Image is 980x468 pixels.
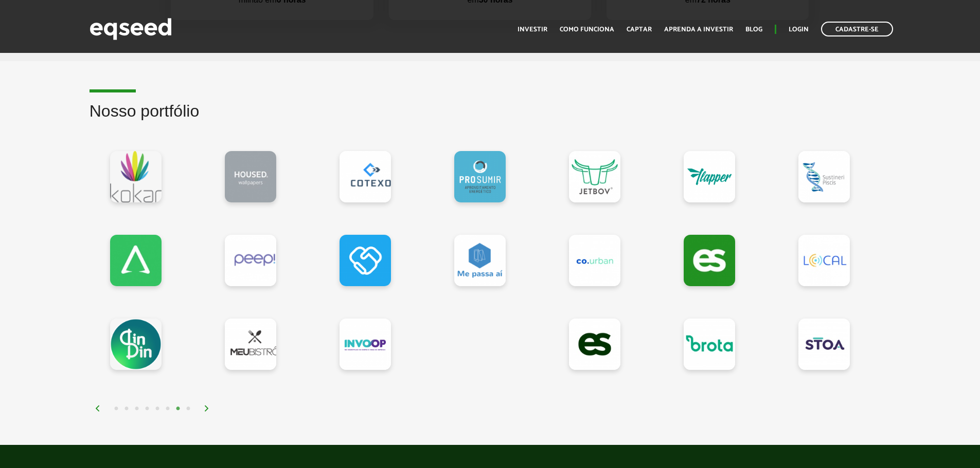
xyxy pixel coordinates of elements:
a: Kokar [110,151,162,202]
button: 8 of 4 [183,404,193,414]
a: Testando Contrato [684,235,735,286]
button: 6 of 4 [163,404,173,414]
a: Meu Bistrô [225,319,276,370]
a: EqSeed [569,319,620,370]
a: JetBov [569,151,620,202]
h2: Nosso portfólio [90,102,891,136]
a: Blog [745,26,762,33]
a: Aprenda a investir [664,26,733,33]
button: 1 of 4 [111,404,121,414]
a: Login [789,26,809,33]
a: Peepi [225,235,276,286]
button: 7 of 4 [173,404,183,414]
a: Cadastre-se [821,22,893,36]
button: 2 of 4 [121,404,132,414]
a: Investir [518,26,547,33]
a: Prosumir [454,151,506,202]
a: Allugator [110,235,162,286]
a: Me Passa Aí [454,235,506,286]
button: 3 of 4 [132,404,142,414]
img: arrow%20right.svg [204,405,210,411]
img: arrow%20left.svg [95,405,101,411]
a: Flapper [684,151,735,202]
a: Invoop [340,319,391,370]
a: Co.Urban [569,235,620,286]
button: 5 of 4 [152,404,163,414]
a: DinDin [110,319,162,370]
a: Cotexo [340,151,391,202]
a: Captar [627,26,652,33]
a: Housed [225,151,276,202]
img: EqSeed [90,15,172,43]
a: Sustineri Piscis [798,151,850,202]
button: 4 of 4 [142,404,152,414]
a: STOA Seguros [798,319,850,370]
a: Loocal [798,235,850,286]
a: Brota Company [684,319,735,370]
a: Como funciona [560,26,614,33]
a: Contraktor [340,235,391,286]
